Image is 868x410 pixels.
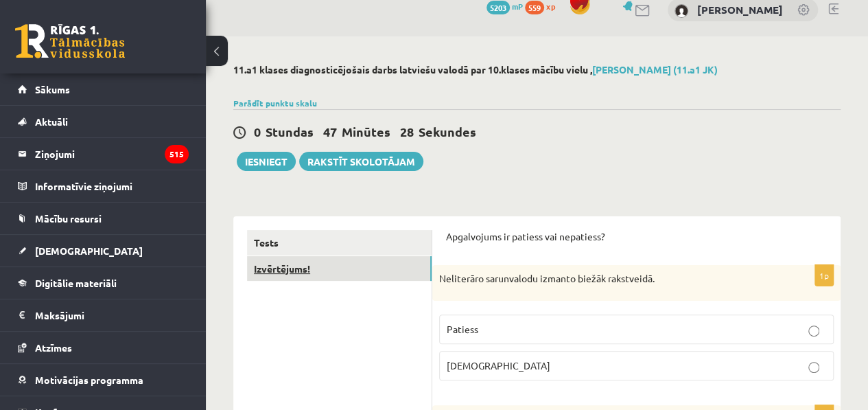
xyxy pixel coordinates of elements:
span: 47 [323,124,337,139]
span: [DEMOGRAPHIC_DATA] [447,359,550,372]
span: 5203 [486,1,510,14]
a: 559 xp [525,1,562,12]
legend: Maksājumi [35,299,189,331]
a: [DEMOGRAPHIC_DATA] [18,235,189,266]
button: Iesniegt [237,152,296,171]
span: Motivācijas programma [35,374,143,386]
a: Rakstīt skolotājam [299,152,423,171]
h2: 11.a1 klases diagnosticējošais darbs latviešu valodā par 10.klases mācību vielu , [233,64,841,76]
p: Apgalvojums ir patiess vai nepatiess? [446,230,827,244]
a: Parādīt punktu skalu [233,98,317,109]
span: Aktuāli [35,115,68,128]
a: [PERSON_NAME] (11.a1 JK) [592,63,718,76]
a: Atzīmes [18,332,189,363]
a: Motivācijas programma [18,364,189,396]
span: Patiess [447,323,478,335]
i: 515 [165,145,189,163]
span: [DEMOGRAPHIC_DATA] [35,244,143,257]
input: Patiess [808,326,819,337]
a: [PERSON_NAME] [697,3,783,16]
span: Digitālie materiāli [35,277,117,289]
span: Sākums [35,83,70,95]
span: mP [512,1,523,12]
p: Neliterāro sarunvalodu izmanto biežāk rakstveidā. [439,272,765,286]
legend: Ziņojumi [35,138,189,170]
a: Maksājumi [18,299,189,331]
a: Tests [247,230,432,255]
a: Mācību resursi [18,203,189,234]
span: 559 [525,1,544,14]
a: 5203 mP [486,1,523,12]
legend: Informatīvie ziņojumi [35,170,189,202]
a: Ziņojumi515 [18,138,189,170]
a: Informatīvie ziņojumi [18,170,189,202]
span: Sekundes [419,124,476,139]
p: 1p [814,264,834,286]
img: Debora Farbere [675,4,688,18]
span: Atzīmes [35,341,72,354]
a: Izvērtējums! [247,256,432,282]
span: Stundas [266,124,314,139]
a: Sākums [18,73,189,105]
span: 28 [400,124,414,139]
span: Minūtes [342,124,390,139]
span: xp [546,1,555,12]
a: Digitālie materiāli [18,267,189,299]
a: Aktuāli [18,106,189,137]
span: Mācību resursi [35,212,102,225]
span: 0 [254,124,261,139]
a: Rīgas 1. Tālmācības vidusskola [15,24,125,58]
input: [DEMOGRAPHIC_DATA] [808,362,819,373]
